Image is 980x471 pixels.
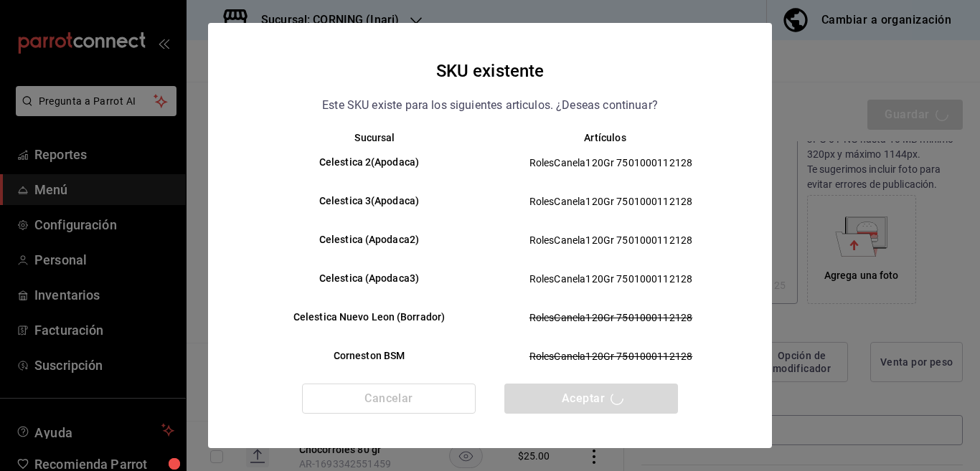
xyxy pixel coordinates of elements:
[260,310,479,325] h6: Celestica Nuevo Leon (Borrador)
[260,155,479,171] h6: Celestica 2(Apodaca)
[260,348,479,364] h6: Corneston BSM
[322,96,658,115] p: Este SKU existe para los siguientes articulos. ¿Deseas continuar?
[502,349,720,363] span: RolesCanela120Gr 7501000112128
[502,233,720,247] span: RolesCanela120Gr 7501000112128
[502,156,720,170] span: RolesCanela120Gr 7501000112128
[502,310,720,325] span: RolesCanela120Gr 7501000112128
[260,271,479,287] h6: Celestica (Apodaca3)
[502,272,720,286] span: RolesCanela120Gr 7501000112128
[436,57,545,85] h4: SKU existente
[260,232,479,248] h6: Celestica (Apodaca2)
[502,194,720,209] span: RolesCanela120Gr 7501000112128
[237,132,490,143] th: Sucursal
[260,194,479,209] h6: Celestica 3(Apodaca)
[490,132,743,143] th: Artículos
